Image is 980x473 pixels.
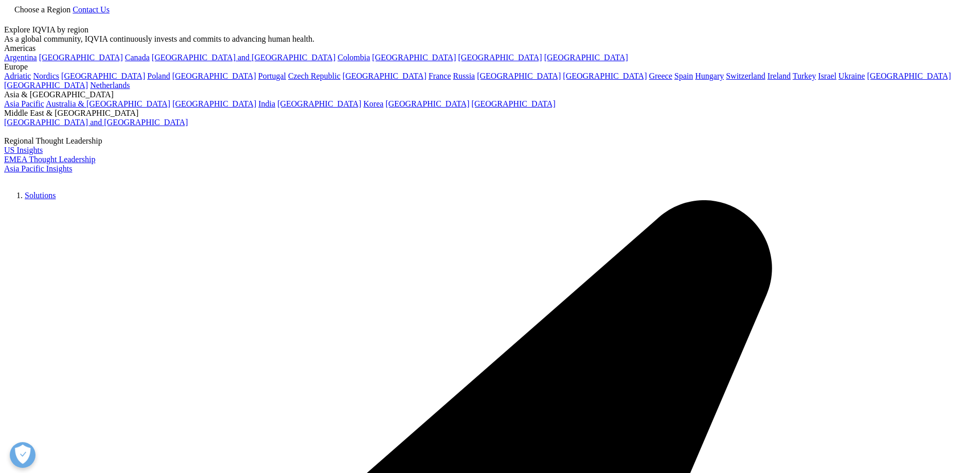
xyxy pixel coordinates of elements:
a: Australia & [GEOGRAPHIC_DATA] [46,99,170,108]
a: [GEOGRAPHIC_DATA] [385,99,469,108]
div: As a global community, IQVIA continuously invests and commits to advancing human health. [4,34,976,44]
a: Ukraine [839,72,865,80]
a: Asia Pacific [4,99,44,108]
span: Choose a Region [14,5,70,14]
a: US Insights [4,146,43,154]
a: [GEOGRAPHIC_DATA] [4,81,88,90]
a: Poland [147,72,170,80]
a: Nordics [33,72,59,80]
a: France [429,72,451,80]
a: Portugal [258,72,286,80]
a: [GEOGRAPHIC_DATA] [61,72,145,80]
a: [GEOGRAPHIC_DATA] [277,99,361,108]
a: [GEOGRAPHIC_DATA] [472,99,556,108]
div: Regional Thought Leadership [4,136,976,146]
a: Adriatic [4,72,31,80]
a: [GEOGRAPHIC_DATA] and [GEOGRAPHIC_DATA] [152,53,335,62]
a: Colombia [337,53,370,62]
a: [GEOGRAPHIC_DATA] [544,53,628,62]
a: Czech Republic [288,72,341,80]
a: [GEOGRAPHIC_DATA] [458,53,542,62]
div: Explore IQVIA by region [4,25,976,34]
a: Ireland [768,72,791,80]
div: Americas [4,44,976,53]
a: Russia [453,72,475,80]
div: Europe [4,62,976,72]
a: Argentina [4,53,37,62]
a: Canada [125,53,150,62]
a: Netherlands [90,81,130,90]
a: EMEA Thought Leadership [4,155,95,164]
div: Middle East & [GEOGRAPHIC_DATA] [4,109,976,118]
a: [GEOGRAPHIC_DATA] [39,53,123,62]
a: Switzerland [726,72,765,80]
a: Asia Pacific Insights [4,164,72,173]
a: Greece [649,72,672,80]
a: [GEOGRAPHIC_DATA] [867,72,951,80]
a: [GEOGRAPHIC_DATA] and [GEOGRAPHIC_DATA] [4,118,188,127]
div: Asia & [GEOGRAPHIC_DATA] [4,90,976,99]
a: Spain [674,72,693,80]
button: 개방형 기본 설정 [10,442,35,468]
a: [GEOGRAPHIC_DATA] [172,99,256,108]
a: Contact Us [73,5,110,14]
a: Israel [818,72,836,80]
a: [GEOGRAPHIC_DATA] [343,72,426,80]
a: Hungary [695,72,724,80]
a: [GEOGRAPHIC_DATA] [372,53,456,62]
a: [GEOGRAPHIC_DATA] [172,72,256,80]
a: Solutions [25,191,56,200]
a: Korea [363,99,383,108]
a: Turkey [793,72,816,80]
a: [GEOGRAPHIC_DATA] [477,72,561,80]
a: India [258,99,275,108]
a: [GEOGRAPHIC_DATA] [563,72,647,80]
